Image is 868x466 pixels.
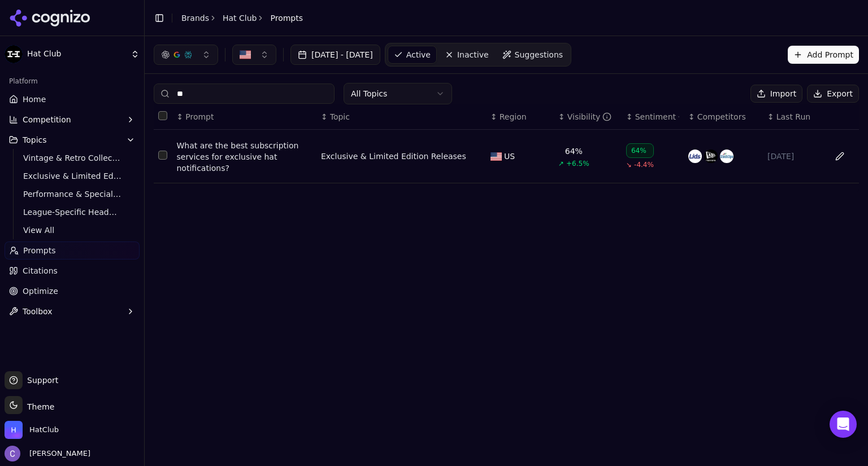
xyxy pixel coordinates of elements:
img: lids [688,150,702,163]
span: US [504,151,515,162]
button: Import [750,85,802,103]
span: [PERSON_NAME] [25,449,90,459]
a: Suggestions [497,46,569,64]
img: US flag [491,152,502,161]
span: Last Run [776,111,810,122]
span: View All [23,225,121,236]
div: Data table [154,104,859,183]
span: ↗ [558,159,564,168]
img: US [240,49,251,60]
span: Suggestions [515,49,563,60]
a: Performance & Specialty Headwear [19,186,126,202]
div: 64% [626,143,654,158]
img: HatClub [5,421,23,439]
div: ↕Last Run [767,111,821,122]
a: View All [19,222,126,238]
a: Prompts [5,241,140,260]
div: 64% [565,146,583,157]
span: Theme [23,402,54,411]
span: HatClub [29,425,59,435]
div: ↕Visibility [558,111,617,122]
span: Region [500,111,527,122]
th: Region [486,104,554,130]
span: Vintage & Retro Collections [23,152,121,164]
button: Competition [5,111,140,129]
img: stockx [720,150,734,163]
span: Toolbox [23,306,53,317]
span: Hat Club [27,49,126,59]
span: Prompts [270,12,303,24]
a: Exclusive & Limited Edition Releases [321,151,466,162]
button: Open organization switcher [5,421,59,439]
div: Open Intercom Messenger [830,411,857,438]
a: Optimize [5,282,140,300]
span: Exclusive & Limited Edition Releases [23,170,121,182]
button: Select row 1 [158,151,167,160]
span: Citations [23,265,58,276]
button: Edit in sheet [831,147,849,165]
img: new era [704,150,718,163]
a: Brands [181,14,209,23]
div: ↕Competitors [688,111,758,122]
th: Last Run [763,104,825,130]
a: Home [5,90,140,108]
span: Prompts [23,245,56,256]
span: Topic [330,111,350,122]
div: ↕Region [491,111,549,122]
a: Citations [5,262,140,280]
a: Vintage & Retro Collections [19,150,126,166]
button: Topics [5,131,140,149]
span: Support [23,375,58,386]
a: Inactive [439,46,494,64]
nav: breadcrumb [181,12,303,24]
th: brandMentionRate [554,104,622,130]
img: Hat Club [5,45,23,63]
div: Visibility [567,111,612,122]
span: Optimize [23,285,58,297]
div: Sentiment [635,111,679,122]
a: Active [388,46,437,64]
button: Export [807,85,859,103]
span: Active [406,49,431,60]
span: Inactive [457,49,489,60]
a: Hat Club [223,12,257,24]
button: Add Prompt [788,46,859,64]
button: [DATE] - [DATE] [290,45,380,65]
span: Home [23,94,46,105]
th: sentiment [622,104,684,130]
div: ↕Sentiment [626,111,679,122]
span: League-Specific Headwear [23,206,121,218]
div: [DATE] [767,151,821,162]
div: ↕Prompt [177,111,312,122]
span: +6.5% [566,159,589,168]
button: Toolbox [5,302,140,320]
button: Open user button [5,446,90,461]
a: What are the best subscription services for exclusive hat notifications? [177,140,312,174]
button: Select all rows [158,111,167,120]
img: Chris Hayes [5,446,20,461]
span: -4.4% [634,160,654,169]
th: Prompt [172,104,316,130]
span: Performance & Specialty Headwear [23,188,121,200]
span: Competitors [697,111,746,122]
span: Competition [23,114,71,125]
th: Topic [316,104,486,130]
th: Competitors [684,104,763,130]
span: Topics [23,134,47,146]
div: ↕Topic [321,111,481,122]
a: Exclusive & Limited Edition Releases [19,168,126,184]
span: Prompt [185,111,214,122]
span: ↘ [626,160,632,169]
div: Platform [5,72,140,90]
a: League-Specific Headwear [19,204,126,220]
